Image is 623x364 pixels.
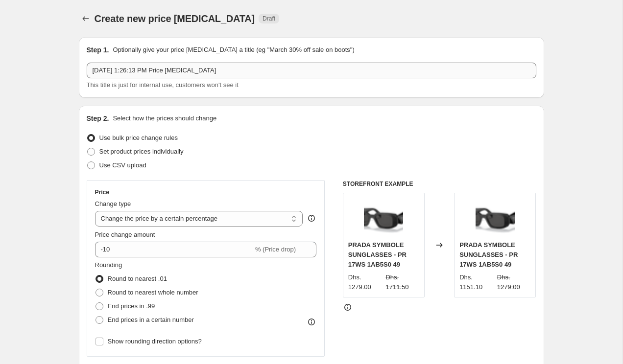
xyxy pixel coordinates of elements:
p: Select how the prices should change [113,114,216,123]
h3: Price [95,188,109,196]
span: End prices in a certain number [108,316,194,323]
span: This title is just for internal use, customers won't see it [87,81,239,89]
input: -15 [95,242,253,257]
h6: STOREFRONT EXAMPLE [343,180,536,188]
h2: Step 1. [87,45,109,55]
span: Create new price [MEDICAL_DATA] [95,13,255,24]
span: Draft [263,15,275,23]
span: PRADA SYMBOLE SUNGLASSES - PR 17WS 1AB5S0 49 [459,241,518,268]
strike: Dhs. 1279.00 [497,273,531,292]
span: % (Price drop) [255,246,296,253]
h2: Step 2. [87,114,109,123]
span: End prices in .99 [108,302,155,310]
input: 30% off holiday sale [87,63,536,78]
img: 0PR_17WS__1AB5S0__STD__shad__qt_80x.png [364,198,403,237]
span: Rounding [95,261,122,269]
span: Set product prices individually [99,148,184,155]
div: Dhs. 1279.00 [348,273,382,292]
span: Change type [95,200,131,207]
button: Price change jobs [79,12,93,25]
span: Price change amount [95,231,155,238]
p: Optionally give your price [MEDICAL_DATA] a title (eg "March 30% off sale on boots") [113,45,354,55]
span: Show rounding direction options? [108,338,202,345]
strike: Dhs. 1711.50 [385,273,419,292]
div: help [307,213,316,223]
span: Use bulk price change rules [99,134,178,141]
img: 0PR_17WS__1AB5S0__STD__shad__qt_80x.png [476,198,515,237]
div: Dhs. 1151.10 [459,273,493,292]
span: Use CSV upload [99,161,146,169]
span: Round to nearest whole number [108,289,198,296]
span: PRADA SYMBOLE SUNGLASSES - PR 17WS 1AB5S0 49 [348,241,407,268]
span: Round to nearest .01 [108,275,167,282]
